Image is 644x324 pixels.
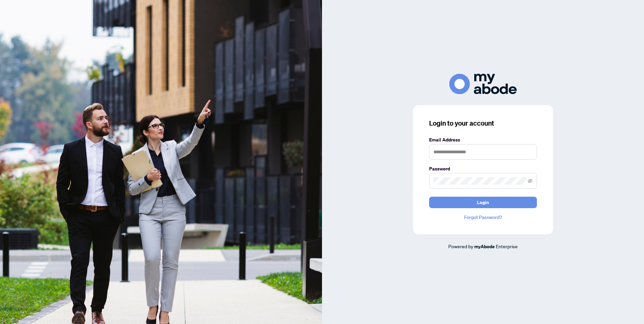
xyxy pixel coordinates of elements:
img: ma-logo [449,74,517,94]
a: myAbode [474,243,495,250]
span: Enterprise [496,243,518,249]
h3: Login to your account [429,119,537,128]
button: Login [429,197,537,208]
span: eye-invisible [528,179,533,183]
a: Forgot Password? [429,214,537,221]
span: Login [477,197,489,208]
label: Password [429,165,537,172]
span: Powered by [448,243,473,249]
label: Email Address [429,136,537,143]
